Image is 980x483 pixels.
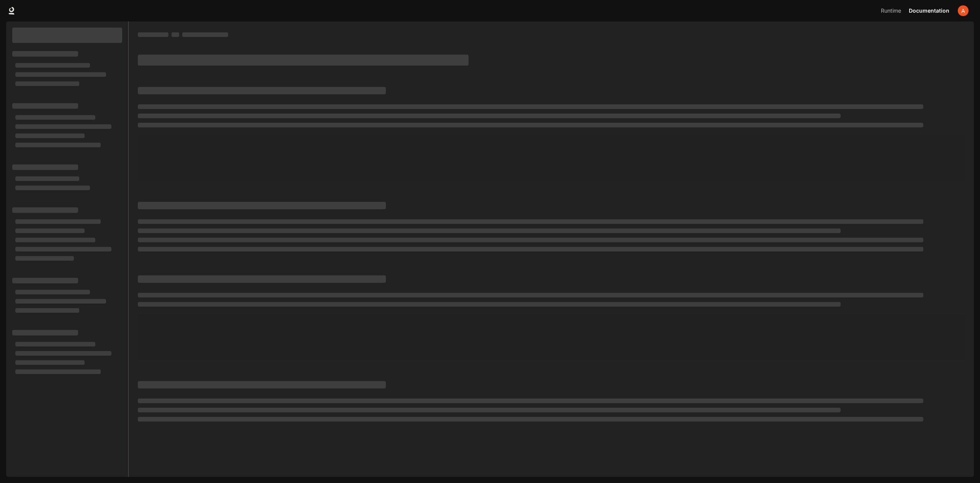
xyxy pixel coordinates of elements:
iframe: Intercom live chat [954,457,972,475]
span: Runtime [881,6,901,16]
span: Documentation [909,6,949,16]
button: User avatar [955,3,971,18]
a: Documentation [906,3,952,18]
img: User avatar [958,5,969,16]
a: Runtime [877,3,905,18]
